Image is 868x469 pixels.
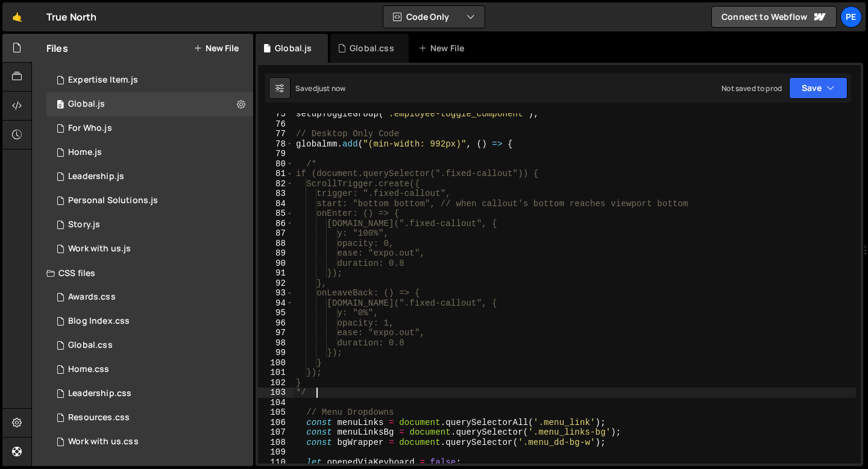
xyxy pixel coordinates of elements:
[258,149,294,159] div: 79
[46,213,253,237] div: 15265/41470.js
[275,42,312,54] div: Global.js
[258,318,294,329] div: 96
[46,357,253,382] div: 15265/40177.css
[258,248,294,259] div: 89
[258,268,294,279] div: 91
[258,228,294,239] div: 87
[46,140,253,165] div: 15265/40175.js
[258,427,294,438] div: 107
[46,165,253,189] div: 15265/41431.js
[258,119,294,130] div: 76
[258,328,294,338] div: 97
[68,388,131,399] div: Leadership.css
[46,430,253,454] div: 15265/46764.css
[258,239,294,249] div: 88
[68,340,113,351] div: Global.css
[258,348,294,358] div: 99
[46,92,253,116] div: 15265/40084.js
[46,382,253,406] div: 15265/41432.css
[258,388,294,398] div: 103
[258,398,294,408] div: 104
[68,147,102,158] div: Home.js
[68,364,109,375] div: Home.css
[68,195,158,206] div: Personal Solutions.js
[46,68,253,92] div: 15265/41621.js
[258,408,294,418] div: 105
[68,75,138,86] div: Expertise Item.js
[789,77,848,99] button: Save
[46,237,253,261] div: 15265/41878.js
[68,99,105,110] div: Global.js
[258,209,294,219] div: 85
[383,6,485,28] button: Code Only
[258,219,294,229] div: 86
[258,308,294,318] div: 95
[258,279,294,289] div: 92
[46,333,253,357] div: 15265/40085.css
[46,189,253,213] div: 15265/41190.js
[258,129,294,139] div: 77
[258,438,294,448] div: 108
[258,109,294,119] div: 75
[258,259,294,269] div: 90
[68,316,130,327] div: Blog Index.css
[193,43,239,53] button: New File
[258,139,294,150] div: 78
[418,42,469,54] div: New File
[350,42,394,54] div: Global.css
[68,292,116,303] div: Awards.css
[57,101,64,110] span: 0
[32,261,253,285] div: CSS files
[46,10,97,24] div: True North
[258,378,294,388] div: 102
[68,123,112,134] div: For Who.js
[258,418,294,428] div: 106
[46,116,253,140] div: 15265/40950.js
[68,244,131,254] div: Work with us.js
[46,406,253,430] div: 15265/43572.css
[68,412,130,423] div: Resources.css
[68,171,124,182] div: Leadership.js
[258,447,294,458] div: 109
[317,83,345,93] div: just now
[840,6,862,28] a: Pe
[258,179,294,189] div: 82
[722,83,782,93] div: Not saved to prod
[2,2,32,31] a: 🤙
[711,6,837,28] a: Connect to Webflow
[258,159,294,169] div: 80
[258,189,294,199] div: 83
[46,285,253,309] div: 15265/42962.css
[295,83,345,93] div: Saved
[258,288,294,298] div: 93
[258,199,294,209] div: 84
[68,219,100,230] div: Story.js
[258,368,294,378] div: 101
[258,298,294,309] div: 94
[68,436,139,447] div: Work with us.css
[258,458,294,468] div: 110
[258,169,294,179] div: 81
[46,42,68,55] h2: Files
[258,338,294,348] div: 98
[258,358,294,368] div: 100
[46,309,253,333] div: 15265/41217.css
